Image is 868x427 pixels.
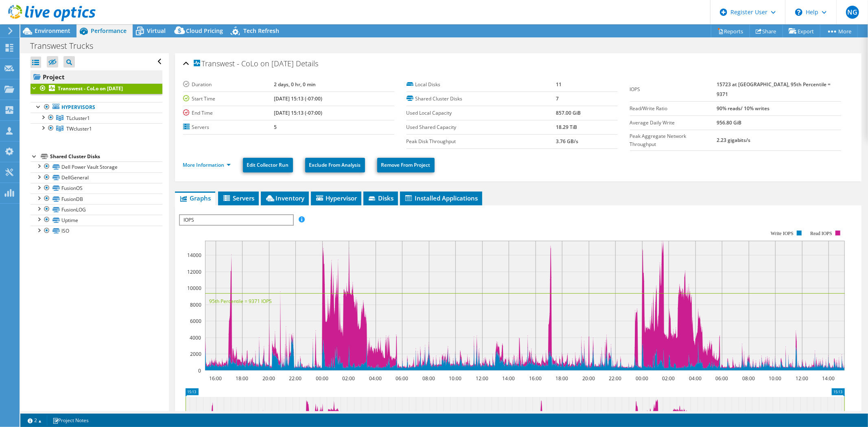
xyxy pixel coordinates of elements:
span: Disks [367,194,394,202]
text: 16:00 [209,375,222,382]
text: 10:00 [769,375,781,382]
a: Export [783,25,820,37]
text: Write IOPS [771,231,794,236]
span: Graphs [179,194,211,202]
a: DellGeneral [31,172,162,183]
span: Details [296,59,319,68]
text: 04:00 [689,375,702,382]
text: 2000 [190,351,201,357]
b: [DATE] 15:13 (-07:00) [274,109,322,116]
a: Remove From Project [377,158,435,172]
text: 06:00 [715,375,728,382]
a: FusionDB [31,194,162,204]
b: 90% reads/ 10% writes [717,105,770,112]
a: TWcluster1 [31,123,162,134]
a: Transwest - CoLo on [DATE] [31,83,162,94]
a: Dell Power Vault Storage [31,161,162,172]
span: TLcluster1 [66,115,90,122]
a: More [820,25,858,37]
text: 22:00 [289,375,302,382]
text: 06:00 [396,375,408,382]
label: Read/Write Ratio [630,105,717,113]
text: 10:00 [449,375,461,382]
text: 22:00 [609,375,621,382]
a: Edit Collector Run [243,158,293,172]
a: More Information [183,161,231,168]
a: Reports [711,25,750,37]
b: 857.00 GiB [556,109,581,116]
div: Shared Cluster Disks [50,152,162,161]
b: Transwest - CoLo on [DATE] [58,85,123,92]
span: Virtual [147,27,166,35]
label: End Time [183,109,274,117]
a: Uptime [31,215,162,225]
b: 15723 at [GEOGRAPHIC_DATA], 95th Percentile = 9371 [717,81,831,98]
label: IOPS [630,85,717,94]
text: 14000 [187,252,201,259]
text: 14:00 [502,375,515,382]
text: 12:00 [476,375,488,382]
text: 20:00 [582,375,595,382]
text: 12:00 [796,375,808,382]
text: 02:00 [342,375,355,382]
b: 2.23 gigabits/s [717,137,750,144]
label: Peak Aggregate Network Throughput [630,132,717,148]
text: 10000 [187,285,201,292]
b: 7 [556,95,559,102]
label: Duration [183,81,274,89]
text: 12000 [187,268,201,275]
a: Project [31,70,162,83]
text: 04:00 [369,375,382,382]
span: Installed Applications [404,194,478,202]
a: Share [750,25,783,37]
span: Cloud Pricing [186,27,223,35]
label: Peak Disk Throughput [407,137,556,146]
a: Exclude From Analysis [305,158,365,172]
span: Inventory [265,194,305,202]
b: 3.76 GB/s [556,138,578,145]
b: [DATE] 15:13 (-07:00) [274,95,322,102]
a: TLcluster1 [31,113,162,123]
text: 20:00 [262,375,275,382]
span: Tech Refresh [243,27,279,35]
svg: \n [795,9,802,16]
b: 5 [274,124,277,131]
a: 2 [22,415,47,425]
text: 18:00 [236,375,248,382]
label: Local Disks [407,81,556,89]
text: 0 [198,367,201,374]
text: 08:00 [422,375,435,382]
span: NG [846,6,859,19]
text: 16:00 [529,375,542,382]
text: 00:00 [316,375,328,382]
a: Hypervisors [31,102,162,113]
text: 95th Percentile = 9371 IOPS [209,298,272,305]
b: 956.80 GiB [717,119,741,126]
span: Environment [35,27,70,35]
text: 4000 [190,334,201,341]
span: Transwest - CoLo on [DATE] [194,60,294,68]
a: FusionOS [31,183,162,194]
label: Used Shared Capacity [407,123,556,131]
text: 6000 [190,318,201,325]
text: 00:00 [636,375,648,382]
label: Servers [183,123,274,131]
label: Shared Cluster Disks [407,95,556,103]
span: Hypervisor [315,194,357,202]
a: Project Notes [47,415,94,425]
b: 11 [556,81,562,88]
text: 14:00 [822,375,835,382]
text: 8000 [190,301,201,308]
label: Average Daily Write [630,119,717,127]
label: Used Local Capacity [407,109,556,117]
b: 2 days, 0 hr, 0 min [274,81,316,88]
span: IOPS [180,215,293,225]
h1: Transwest Trucks [26,41,106,50]
span: TWcluster1 [66,125,92,132]
text: 02:00 [662,375,675,382]
span: Performance [91,27,127,35]
text: 08:00 [742,375,755,382]
a: ISO [31,226,162,236]
text: Read IOPS [810,231,832,236]
a: FusionLOG [31,204,162,215]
